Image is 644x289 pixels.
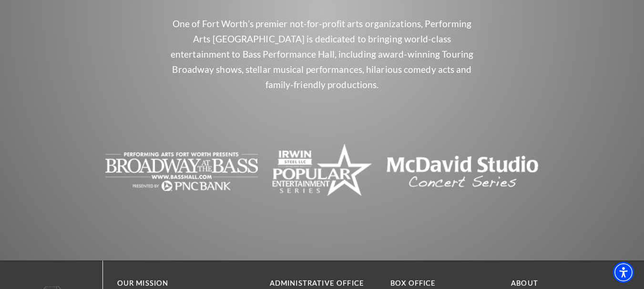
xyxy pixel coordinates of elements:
[105,165,258,176] a: The image is blank or empty. - open in a new tab
[511,279,538,287] a: About
[386,143,539,200] img: Text logo for "McDavid Studio Concert Series" in a clean, modern font.
[272,140,372,203] img: The image is completely blank with no visible content.
[272,165,372,176] a: The image is completely blank with no visible content. - open in a new tab
[386,165,539,176] a: Text logo for "McDavid Studio Concert Series" in a clean, modern font. - open in a new tab
[167,16,477,92] p: One of Fort Worth’s premier not-for-profit arts organizations, Performing Arts [GEOGRAPHIC_DATA] ...
[105,143,258,200] img: The image is blank or empty.
[613,262,634,283] div: Accessibility Menu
